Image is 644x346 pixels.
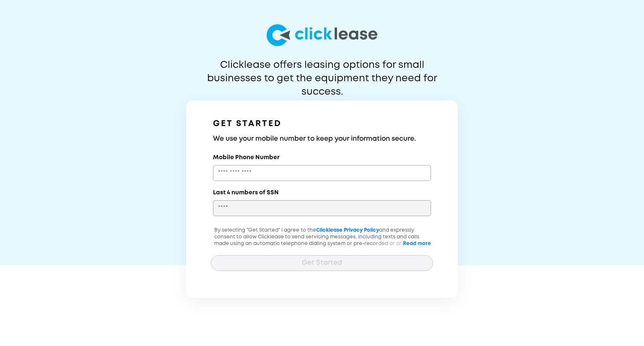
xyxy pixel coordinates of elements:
[211,227,433,267] p: By selecting "Get Started" I agree to the and expressly consent to allow Clicklease to send servi...
[187,59,457,85] p: Clicklease offers leasing options for small businesses to get the equipment they need for success.
[211,255,433,271] button: Get Started
[213,117,431,131] h1: GET STARTED
[213,188,279,197] label: Last 4 numbers of SSN
[316,228,379,232] a: Clicklease Privacy Policy
[213,153,280,162] label: Mobile Phone Number
[213,134,431,144] h3: We use your mobile number to keep your information secure.
[267,24,377,46] img: logo-larg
